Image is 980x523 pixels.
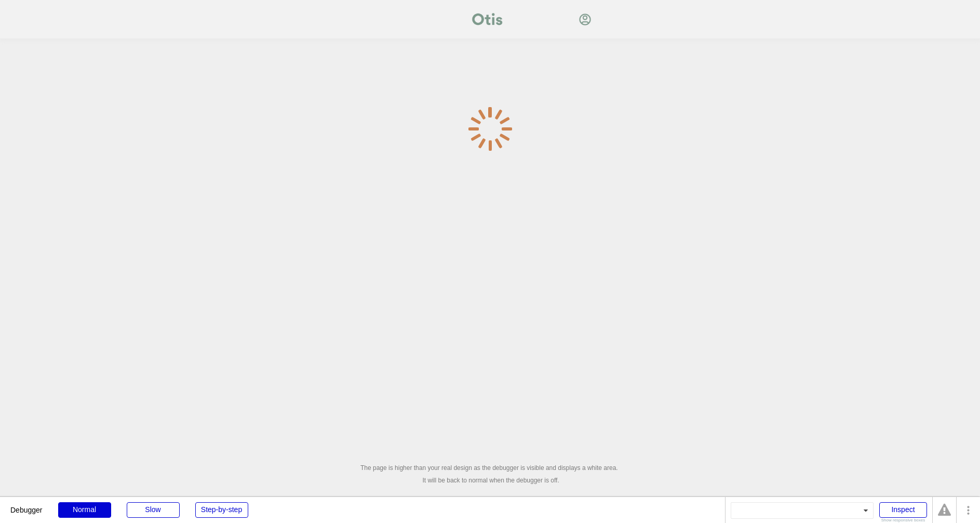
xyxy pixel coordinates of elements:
div: Step-by-step [195,502,248,518]
div: Inspect [879,502,927,518]
div: Show responsive boxes [879,518,927,522]
div: Normal [58,502,111,518]
div: Debugger [10,497,43,514]
div: Slow [127,502,180,518]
